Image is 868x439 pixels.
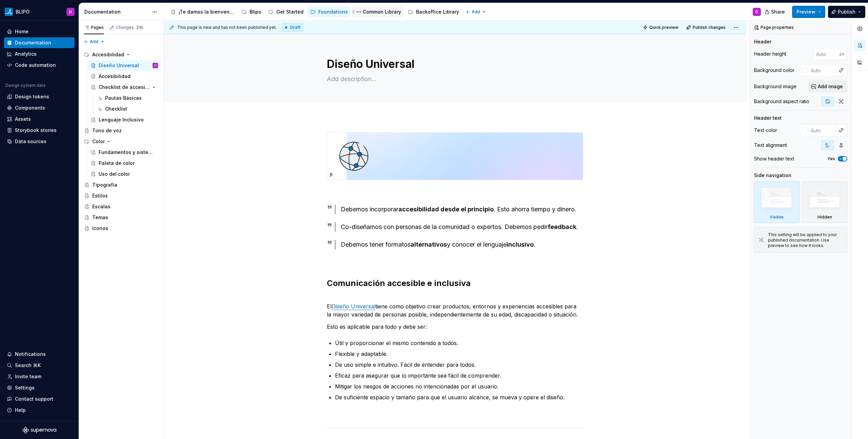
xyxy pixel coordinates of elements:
strong: inclusivo [507,241,534,248]
a: Foundations [308,6,351,17]
button: Publish changes [684,23,729,32]
div: Hidden [817,214,832,220]
div: Checklist [105,106,127,112]
div: Notifications [15,351,46,358]
a: Diseño UniversalD [88,60,161,71]
strong: feedback [548,223,576,230]
div: D [69,9,72,15]
a: Checklist de accesibilidad [88,82,161,93]
div: Visible [754,182,800,223]
div: Checklist de accesibilidad [99,84,150,91]
button: Add image [808,80,847,93]
button: Add [463,7,489,17]
div: Documentation [15,39,51,46]
a: Checklist [94,103,161,114]
div: Components [15,104,45,111]
svg: Supernova Logo [22,427,56,434]
div: Design tokens [15,93,49,100]
a: Common Library [352,6,404,17]
strong: accesibilidad desde el principio [398,206,494,213]
a: Documentation [4,37,75,48]
img: 45309493-d480-4fb3-9f86-8e3098b627c9.png [5,8,13,16]
button: Add [81,37,107,46]
a: Pautas Básicas [94,93,161,103]
a: Iconos [81,223,161,234]
div: Diseño Universal [99,62,139,69]
a: Data sources [4,136,75,147]
button: Notifications [4,349,75,360]
button: Contact support [4,394,75,404]
textarea: Diseño Universal [325,56,582,72]
div: Backoffice Library [416,8,459,15]
div: Data sources [15,138,46,145]
div: Iconos [92,225,108,232]
span: This page is new and has not been published yet. [177,25,277,30]
div: Home [15,28,28,35]
span: Publish changes [693,25,726,30]
span: Add [90,39,98,44]
p: Útil y proporcionar el mismo contenido a todos. [335,339,583,347]
div: Changes [116,25,144,30]
div: Background color [754,67,794,74]
a: Settings [4,382,75,393]
span: Add image [818,83,843,90]
div: This setting will be applied to your published documentation. Use preview to see how it looks. [768,232,843,248]
div: Accesibilidad [92,51,124,58]
div: Debemos incorporar . Esto ahorra tiempo y dinero. [341,205,583,214]
a: Assets [4,114,75,125]
div: Settings [15,384,35,391]
div: Header text [754,115,782,121]
div: Co-diseñamos con personas de la comunidad o expertos. Debemos pedir . [341,222,583,232]
a: Uso del color [88,169,161,179]
div: Get Started [276,8,303,15]
a: Escalas [81,201,161,212]
div: Code automation [15,62,56,69]
div: Visible [770,214,784,220]
div: D [155,62,156,69]
div: Design system data [5,83,45,88]
div: D [755,9,758,15]
a: Design tokens [4,91,75,102]
div: Header [754,38,771,45]
div: Hidden [802,182,848,223]
span: Publish [838,8,855,15]
input: Auto [808,124,835,136]
p: Mitigar los riesgos de acciones no intencionadas por el usuario. [335,382,583,390]
a: Home [4,26,75,37]
img: 8e2e59e1-eafc-4cd9-ac0d-01e1a287fd11.png [327,133,583,180]
a: Tipografía [81,179,161,190]
div: Color [92,138,105,145]
div: Uso del color [99,171,130,177]
span: Share [771,8,785,15]
a: Paleta de color [88,158,161,169]
div: Tono de voz [92,127,122,134]
strong: Comunicación accesible e inclusiva [327,278,471,288]
div: Tipografía [92,182,117,188]
div: ¡Te damos la bienvenida a Blipo! [179,8,235,15]
a: Get Started [265,6,306,17]
div: Text color [754,127,777,134]
button: Quick preview [641,23,682,32]
div: Help [15,407,26,414]
div: Page tree [81,49,161,234]
button: Help [4,405,75,416]
p: El tiene como objetivo crear productos, entornos y experiencias accesibles para la mayor variedad... [327,294,583,319]
span: Draft [290,25,300,30]
p: px [840,51,845,57]
div: Background aspect ratio [754,98,809,105]
button: Preview [792,6,825,18]
div: Search ⌘K [15,362,41,369]
a: ¡Te damos la bienvenida a Blipo! [168,6,237,17]
a: Analytics [4,49,75,59]
div: Background image [754,83,796,90]
div: Page tree [168,5,462,19]
a: Fundamentos y sistema [88,147,161,158]
a: Temas [81,212,161,223]
button: Search ⌘K [4,360,75,371]
div: Accesibilidad [99,73,131,80]
div: Assets [15,116,31,122]
div: Common Library [363,8,401,15]
div: Storybook stories [15,127,57,134]
div: Color [81,136,161,147]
